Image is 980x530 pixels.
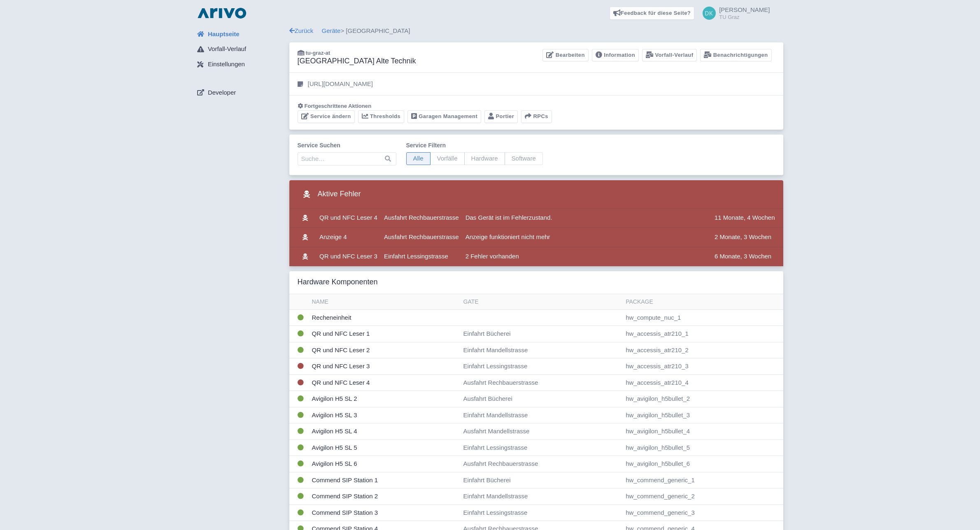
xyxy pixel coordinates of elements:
[460,294,623,310] th: Gate
[316,228,381,247] td: Anzeige 4
[208,44,246,54] span: Vorfall-Verlauf
[460,456,623,472] td: Ausfahrt Rechbauerstrasse
[622,504,783,521] td: hw_commend_generic_3
[642,49,697,62] a: Vorfall-Verlauf
[460,374,623,391] td: Ausfahrt Rechbauerstrasse
[309,326,460,342] td: QR und NFC Leser 1
[358,110,404,123] a: Thresholds
[622,294,783,310] th: Package
[711,247,783,266] td: 6 Monate, 3 Wochen
[460,423,623,440] td: Ausfahrt Mandellstrasse
[208,30,240,39] span: Hauptseite
[191,42,289,57] a: Vorfall-Verlauf
[298,152,396,165] input: Suche…
[309,456,460,472] td: Avigilon H5 SL 6
[466,233,550,240] span: Anzeige funktioniert nicht mehr
[309,358,460,375] td: QR und NFC Leser 3
[309,504,460,521] td: Commend SIP Station 3
[711,209,783,228] td: 11 Monate, 4 Wochen
[460,358,623,375] td: Einfahrt Lessingstrasse
[460,504,623,521] td: Einfahrt Lessingstrasse
[381,209,462,228] td: Ausfahrt Rechbauerstrasse
[719,14,770,20] small: TU Graz
[430,152,465,165] span: Vorfälle
[622,488,783,505] td: hw_commend_generic_2
[309,488,460,505] td: Commend SIP Station 2
[622,472,783,488] td: hw_commend_generic_1
[622,326,783,342] td: hw_accessis_atr210_1
[460,326,623,342] td: Einfahrt Bücherei
[622,391,783,407] td: hw_avigilon_h5bullet_2
[622,439,783,456] td: hw_avigilon_h5bullet_5
[298,110,355,123] a: Service ändern
[381,247,462,266] td: Einfahrt Lessingstrasse
[698,7,770,20] a: [PERSON_NAME] TU Graz
[298,187,361,202] h3: Aktive Fehler
[191,26,289,42] a: Hauptseite
[622,358,783,375] td: hw_accessis_atr210_3
[622,342,783,358] td: hw_accessis_atr210_2
[521,110,552,123] button: RPCs
[407,110,481,123] a: Garagen Management
[309,472,460,488] td: Commend SIP Station 1
[305,103,372,109] span: Fortgeschrittene Aktionen
[622,309,783,326] td: hw_compute_nuc_1
[298,57,416,66] h3: [GEOGRAPHIC_DATA] Alte Technik
[191,85,289,100] a: Developer
[460,488,623,505] td: Einfahrt Mandellstrasse
[460,391,623,407] td: Ausfahrt Bücherei
[711,228,783,247] td: 2 Monate, 3 Wochen
[191,57,289,72] a: Einstellungen
[196,7,248,20] img: logo
[460,342,623,358] td: Einfahrt Mandellstrasse
[622,407,783,423] td: hw_avigilon_h5bullet_3
[610,7,695,20] a: Feedback für diese Seite?
[309,391,460,407] td: Avigilon H5 SL 2
[542,49,588,62] a: Bearbeiten
[381,228,462,247] td: Ausfahrt Rechbauerstrasse
[316,247,381,266] td: QR und NFC Leser 3
[298,141,396,150] label: Service suchen
[460,407,623,423] td: Einfahrt Mandellstrasse
[298,278,378,287] h3: Hardware Komponenten
[406,152,431,165] span: Alle
[306,50,331,56] span: tu-graz-at
[592,49,639,62] a: Information
[289,27,314,34] a: Zurück
[460,472,623,488] td: Einfahrt Bücherei
[309,294,460,310] th: Name
[460,439,623,456] td: Einfahrt Lessingstrasse
[719,6,770,13] span: [PERSON_NAME]
[309,342,460,358] td: QR und NFC Leser 2
[484,110,518,123] a: Portier
[309,407,460,423] td: Avigilon H5 SL 3
[309,439,460,456] td: Avigilon H5 SL 5
[322,27,341,34] a: Geräte
[622,456,783,472] td: hw_avigilon_h5bullet_6
[464,152,505,165] span: Hardware
[208,60,245,69] span: Einstellungen
[309,423,460,440] td: Avigilon H5 SL 4
[308,79,373,89] p: [URL][DOMAIN_NAME]
[309,374,460,391] td: QR und NFC Leser 4
[466,253,519,260] span: 2 Fehler vorhanden
[309,309,460,326] td: Recheneinheit
[406,141,543,150] label: Service filtern
[700,49,771,62] a: Benachrichtigungen
[316,209,381,228] td: QR und NFC Leser 4
[289,26,783,36] div: > [GEOGRAPHIC_DATA]
[208,88,236,98] span: Developer
[505,152,543,165] span: Software
[466,214,552,221] span: Das Gerät ist im Fehlerzustand.
[622,374,783,391] td: hw_accessis_atr210_4
[622,423,783,440] td: hw_avigilon_h5bullet_4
